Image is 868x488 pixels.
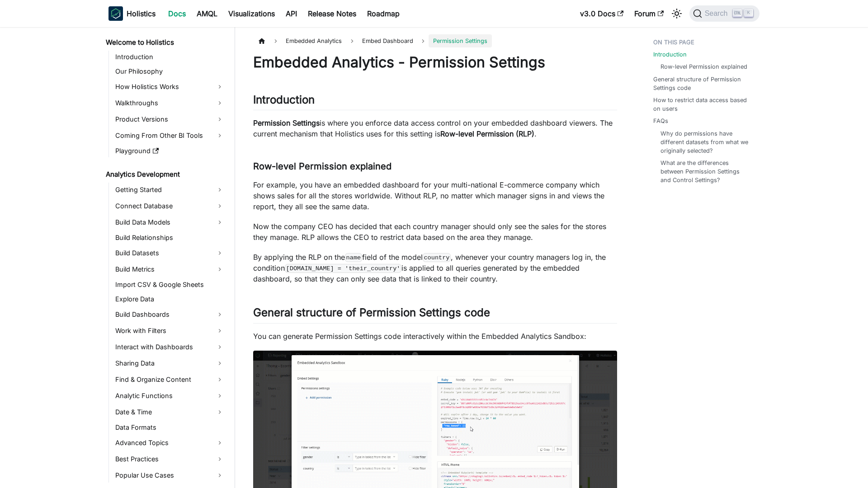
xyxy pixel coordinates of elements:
a: Analytic Functions [113,389,227,403]
a: How Holistics Works [113,80,227,94]
strong: Row-level Permission (RLP) [440,129,534,138]
a: Interact with Dashboards [113,340,227,354]
a: Home page [253,34,270,47]
p: You can generate Permission Settings code interactively within the Embedded Analytics Sandbox: [253,331,617,342]
a: Release Notes [302,6,362,21]
a: Sharing Data [113,356,227,371]
a: Introduction [653,50,687,59]
kbd: K [744,9,753,17]
a: Row-level Permission explained [660,62,747,71]
a: Build Datasets [113,246,227,260]
a: Getting Started [113,183,227,197]
span: Embedded Analytics [281,34,346,47]
a: Popular Use Cases [113,468,227,483]
code: name [345,253,362,262]
a: HolisticsHolistics [108,6,156,21]
button: Switch between dark and light mode (currently light mode) [670,6,684,21]
a: Our Philosophy [113,65,227,78]
a: Forum [629,6,669,21]
a: Data Formats [113,421,227,434]
a: Advanced Topics [113,436,227,450]
a: Find & Organize Content [113,372,227,387]
h3: Row-level Permission explained [253,161,617,172]
a: Coming From Other BI Tools [113,128,227,143]
a: Date & Time [113,405,227,419]
b: Holistics [127,8,156,19]
code: country [423,253,451,262]
a: Best Practices [113,452,227,466]
a: General structure of Permission Settings code [653,75,754,92]
a: Docs [163,6,191,21]
a: Build Data Models [113,215,227,230]
a: Playground [113,145,227,157]
a: Explore Data [113,293,227,305]
span: Search [702,9,733,18]
code: [DOMAIN_NAME] = 'their_country' [285,264,401,273]
h2: Introduction [253,93,617,110]
a: API [280,6,302,21]
a: Roadmap [362,6,405,21]
nav: Breadcrumbs [253,34,617,47]
a: v3.0 Docs [575,6,629,21]
p: is where you enforce data access control on your embedded dashboard viewers. The current mechanis... [253,117,617,139]
a: AMQL [191,6,223,21]
a: Import CSV & Google Sheets [113,278,227,291]
a: Introduction [113,51,227,63]
a: Welcome to Holistics [103,36,227,49]
span: Embed Dashboard [362,38,413,44]
a: Visualizations [223,6,280,21]
a: What are the differences between Permission Settings and Control Settings? [660,159,750,185]
a: Build Dashboards [113,307,227,322]
a: Build Relationships [113,231,227,244]
a: Why do permissions have different datasets from what we originally selected? [660,129,750,155]
p: By applying the RLP on the field of the model , whenever your country managers log in, the condit... [253,252,617,284]
a: How to restrict data access based on users [653,96,754,113]
button: Search (Ctrl+K) [689,5,759,22]
span: Permission Settings [429,34,492,47]
img: Holistics [108,6,123,21]
a: Walkthroughs [113,96,227,110]
a: FAQs [653,117,668,125]
a: Embed Dashboard [358,34,418,47]
p: Now the company CEO has decided that each country manager should only see the sales for the store... [253,221,617,243]
nav: Docs sidebar [99,27,235,488]
strong: Permission Settings [253,118,320,127]
a: Work with Filters [113,324,227,338]
a: Connect Database [113,199,227,213]
h1: Embedded Analytics - Permission Settings [253,53,617,71]
a: Product Versions [113,112,227,127]
p: For example, you have an embedded dashboard for your multi-national E-commerce company which show... [253,179,617,212]
h2: General structure of Permission Settings code [253,306,617,323]
a: Build Metrics [113,262,227,277]
a: Analytics Development [103,168,227,181]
